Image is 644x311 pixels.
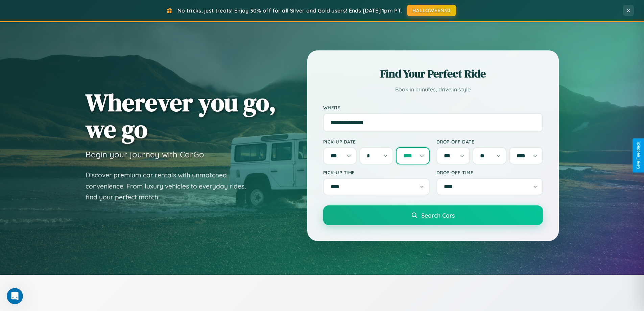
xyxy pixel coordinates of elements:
[7,288,23,304] iframe: Intercom live chat
[323,66,543,81] h2: Find Your Perfect Ride
[323,139,430,145] label: Pick-up Date
[436,139,543,145] label: Drop-off Date
[323,105,543,110] label: Where
[86,170,255,203] p: Discover premium car rentals with unmatched convenience. From luxury vehicles to everyday rides, ...
[323,205,543,225] button: Search Cars
[323,85,543,94] p: Book in minutes, drive in style
[86,149,204,159] h3: Begin your journey with CarGo
[323,170,430,175] label: Pick-up Time
[636,142,641,169] div: Give Feedback
[86,89,276,142] h1: Wherever you go, we go
[436,170,543,175] label: Drop-off Time
[177,7,402,14] span: No tricks, just treats! Enjoy 30% off for all Silver and Gold users! Ends [DATE] 1pm PT.
[407,5,456,16] button: HALLOWEEN30
[421,212,455,219] span: Search Cars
